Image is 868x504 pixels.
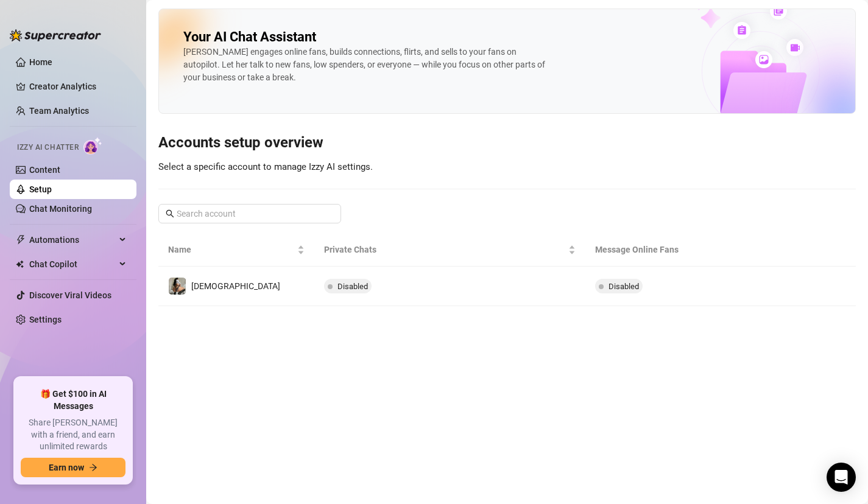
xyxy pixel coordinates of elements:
img: Chat Copilot [16,260,24,268]
a: Setup [29,184,52,194]
span: Earn now [49,463,84,472]
a: Discover Viral Videos [29,290,111,300]
img: AI Chatter [83,137,102,155]
a: Settings [29,315,62,324]
th: Message Online Fans [585,233,766,267]
span: Izzy AI Chatter [17,142,79,153]
th: Private Chats [314,233,585,267]
span: Private Chats [324,243,565,256]
h3: Accounts setup overview [158,133,856,153]
a: Chat Monitoring [29,204,92,214]
img: logo-BBDzfeDw.svg [10,29,101,41]
span: Automations [29,230,116,250]
input: Search account [177,207,324,220]
img: Goddess [169,278,186,295]
span: Chat Copilot [29,254,116,274]
span: Select a specific account to manage Izzy AI settings. [158,161,373,172]
span: Name [168,243,295,256]
a: Team Analytics [29,106,89,116]
a: Creator Analytics [29,77,127,96]
button: Earn nowarrow-right [21,458,125,477]
h2: Your AI Chat Assistant [183,29,316,46]
span: Disabled [337,282,368,291]
span: Disabled [609,282,639,291]
span: [DEMOGRAPHIC_DATA] [191,281,280,291]
a: Home [29,57,52,67]
span: Share [PERSON_NAME] with a friend, and earn unlimited rewards [21,417,125,453]
span: arrow-right [89,463,97,472]
a: Content [29,165,60,175]
span: search [166,209,174,218]
span: thunderbolt [16,235,26,245]
span: 🎁 Get $100 in AI Messages [21,388,125,412]
div: Open Intercom Messenger [827,463,856,492]
div: [PERSON_NAME] engages online fans, builds connections, flirts, and sells to your fans on autopilo... [183,46,549,84]
th: Name [158,233,314,267]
